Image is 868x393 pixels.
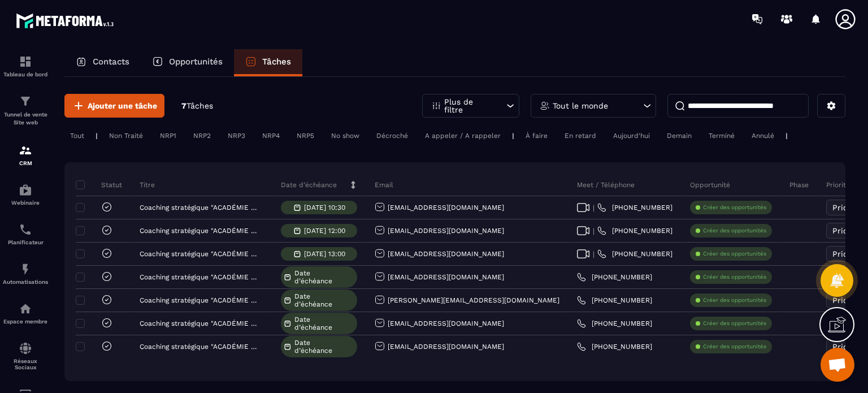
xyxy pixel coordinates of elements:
p: Créer des opportunités [703,227,766,235]
p: | [785,132,788,140]
p: Réseaux Sociaux [3,358,48,370]
a: Contacts [64,49,141,76]
p: 7 [181,101,213,111]
p: [DATE] 13:00 [304,250,345,258]
img: automations [19,262,32,276]
div: Annulé [746,129,780,142]
p: Date d’échéance [281,180,337,189]
p: [DATE] 10:30 [304,204,345,211]
button: Ajouter une tâche [64,94,164,118]
a: automationsautomationsWebinaire [3,175,48,214]
p: Créer des opportunités [703,250,766,258]
span: Tâches [186,101,213,110]
a: [PHONE_NUMBER] [577,296,652,305]
p: Coaching stratégique "ACADÉMIE RÉSURGENCE" [140,273,261,281]
p: Priorité [826,180,850,189]
p: Créer des opportunités [703,343,766,351]
p: Email [375,180,393,189]
div: A appeler / A rappeler [419,129,506,142]
div: NRP4 [257,129,285,142]
p: Coaching stratégique "ACADÉMIE RÉSURGENCE" [140,204,261,211]
img: formation [19,94,32,108]
p: Tout le monde [553,102,608,110]
p: | [96,132,98,140]
div: No show [325,129,365,142]
a: [PHONE_NUMBER] [577,319,652,328]
a: [PHONE_NUMBER] [577,273,652,282]
a: formationformationTableau de bord [3,46,48,86]
p: Coaching stratégique "ACADÉMIE RÉSURGENCE" [140,319,261,327]
a: automationsautomationsAutomatisations [3,254,48,293]
p: Webinaire [3,200,48,206]
img: automations [19,183,32,197]
p: Coaching stratégique "ACADÉMIE RÉSURGENCE" [140,296,261,304]
p: Créer des opportunités [703,296,766,304]
p: [DATE] 12:00 [304,227,345,235]
img: formation [19,55,32,68]
p: Tâches [262,57,291,67]
div: NRP3 [222,129,251,142]
img: automations [19,302,32,316]
div: NRP1 [154,129,182,142]
div: Ouvrir le chat [821,348,854,382]
span: Priorité [832,249,861,258]
p: CRM [3,160,48,166]
p: Créer des opportunités [703,319,766,327]
div: À faire [520,129,553,142]
img: formation [19,144,32,157]
p: Automatisations [3,279,48,285]
span: Priorité [832,203,861,212]
div: NRP2 [188,129,216,142]
a: social-networksocial-networkRéseaux Sociaux [3,333,48,379]
span: Priorité [832,226,861,235]
p: Coaching stratégique "ACADÉMIE RÉSURGENCE" [140,343,261,351]
p: Phase [789,180,809,189]
a: formationformationCRM [3,135,48,175]
a: Opportunités [141,49,234,76]
span: Ajouter une tâche [88,100,157,111]
img: scheduler [19,223,32,236]
div: Terminé [703,129,740,142]
p: Tunnel de vente Site web [3,111,48,127]
span: Date d’échéance [294,339,354,355]
div: Décroché [371,129,414,142]
p: Coaching stratégique "ACADÉMIE RÉSURGENCE" [140,227,261,235]
p: Créer des opportunités [703,273,766,281]
p: Créer des opportunités [703,204,766,211]
p: Opportunités [169,57,223,67]
span: | [593,250,594,258]
a: [PHONE_NUMBER] [597,249,672,258]
img: social-network [19,342,32,355]
p: Meet / Téléphone [577,180,635,189]
span: Date d’échéance [294,292,354,308]
p: | [512,132,514,140]
p: Planificateur [3,239,48,245]
span: Date d’échéance [294,269,354,285]
span: | [593,204,594,212]
a: automationsautomationsEspace membre [3,293,48,333]
a: formationformationTunnel de vente Site web [3,86,48,135]
div: Non Traité [103,129,149,142]
div: Demain [661,129,697,142]
a: [PHONE_NUMBER] [577,342,652,351]
p: Statut [79,180,122,189]
p: Contacts [93,57,129,67]
span: Date d’échéance [294,316,354,331]
a: [PHONE_NUMBER] [597,226,672,235]
div: En retard [559,129,602,142]
span: | [593,227,594,235]
p: Plus de filtre [444,98,494,114]
img: logo [16,10,118,31]
p: Titre [140,180,155,189]
p: Espace membre [3,318,48,325]
a: Tâches [234,49,302,76]
p: Opportunité [690,180,730,189]
div: NRP5 [291,129,320,142]
a: schedulerschedulerPlanificateur [3,214,48,254]
p: Tableau de bord [3,71,48,77]
p: Coaching stratégique "ACADÉMIE RÉSURGENCE" [140,250,261,258]
div: Aujourd'hui [607,129,656,142]
a: [PHONE_NUMBER] [597,203,672,212]
span: Priorité [832,342,861,351]
div: Tout [64,129,90,142]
